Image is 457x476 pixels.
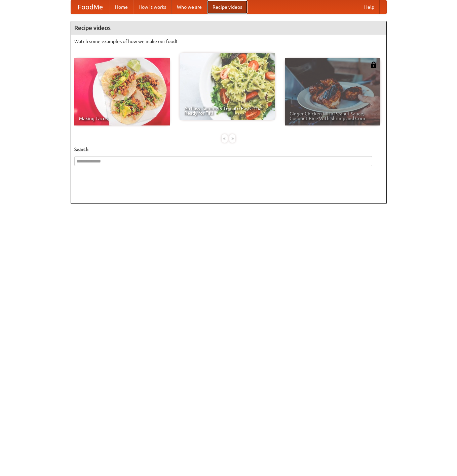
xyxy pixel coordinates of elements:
span: An Easy, Summery Tomato Pasta That's Ready for Fall [184,106,270,115]
a: Who we are [172,0,207,14]
a: An Easy, Summery Tomato Pasta That's Ready for Fall [180,53,275,120]
h4: Recipe videos [71,21,386,35]
img: 483408.png [370,62,377,68]
a: Making Tacos [74,58,170,125]
a: Help [359,0,380,14]
span: Making Tacos [79,116,165,121]
h5: Search [74,146,383,153]
a: FoodMe [71,0,110,14]
div: « [222,134,228,143]
a: Home [110,0,133,14]
p: Watch some examples of how we make our food! [74,38,383,45]
div: » [229,134,235,143]
a: Recipe videos [207,0,247,14]
a: How it works [133,0,172,14]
